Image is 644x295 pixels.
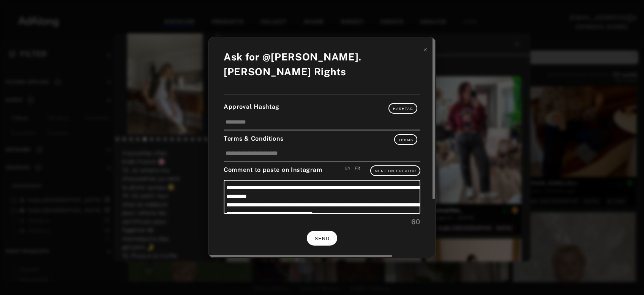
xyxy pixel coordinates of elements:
button: Terms [394,134,418,145]
div: Comment to paste on Instagram [224,165,420,176]
div: Terms & Conditions [224,134,420,145]
iframe: Chat Widget [606,259,644,295]
div: Approval Hashtag [224,102,420,114]
button: Hashtag [388,103,417,114]
div: Widget de chat [606,259,644,295]
button: Mention Creator [370,165,420,176]
span: Hashtag [393,107,413,111]
div: Save an english version of your comment [345,165,351,171]
button: SEND [307,231,337,246]
div: 60 [224,217,420,227]
div: Ask for @[PERSON_NAME].[PERSON_NAME] Rights [224,49,420,79]
div: Save an french version of your comment [355,165,360,171]
span: Terms [399,138,414,142]
span: SEND [315,236,330,241]
span: Mention Creator [375,169,417,173]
